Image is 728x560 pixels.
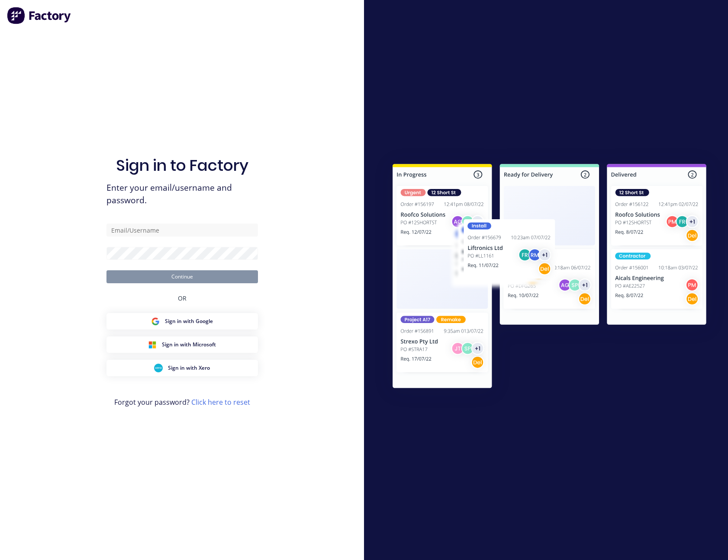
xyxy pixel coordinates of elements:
[154,364,163,372] img: Xero Sign in
[106,224,258,237] input: Email/Username
[116,156,248,175] h1: Sign in to Factory
[106,336,258,353] button: Microsoft Sign inSign in with Microsoft
[106,360,258,376] button: Xero Sign inSign in with Xero
[148,340,157,349] img: Microsoft Sign in
[374,147,725,409] img: Sign in
[7,7,72,24] img: Factory
[178,283,187,313] div: OR
[106,182,258,207] span: Enter your email/username and password.
[106,270,258,283] button: Continue
[168,364,210,372] span: Sign in with Xero
[106,313,258,330] button: Google Sign inSign in with Google
[162,341,216,349] span: Sign in with Microsoft
[114,397,250,407] span: Forgot your password?
[165,317,213,325] span: Sign in with Google
[151,317,160,326] img: Google Sign in
[191,397,250,407] a: Click here to reset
